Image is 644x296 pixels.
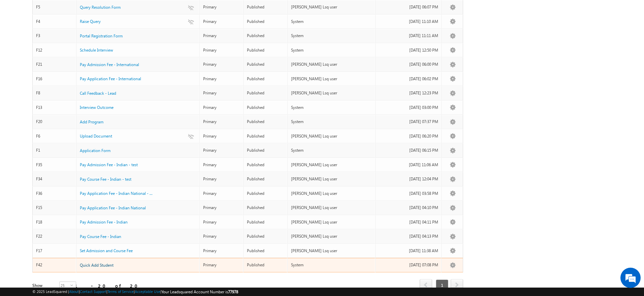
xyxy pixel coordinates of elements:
[80,48,113,53] span: Schedule Interview
[70,284,76,287] span: select
[36,90,73,96] div: F8
[36,4,73,10] div: F5
[379,205,438,211] div: [DATE] 04:10 PM
[247,76,284,82] div: Published
[291,105,372,111] div: System
[291,262,372,268] div: System
[291,233,372,239] div: [PERSON_NAME] Lsq user
[80,248,133,253] span: Set Admission and Course Fee
[379,33,438,39] div: [DATE] 11:11 AM
[420,280,432,291] a: prev
[379,147,438,153] div: [DATE] 06:15 PM
[36,219,73,225] div: F18
[379,248,438,254] div: [DATE] 11:38 AM
[69,289,79,294] a: About
[291,205,372,211] div: [PERSON_NAME] Lsq user
[247,162,284,168] div: Published
[379,133,438,139] div: [DATE] 06:20 PM
[80,4,121,10] a: Query Resolution Form
[247,47,284,53] div: Published
[247,233,284,239] div: Published
[80,191,153,196] span: Pay Application Fee - Indian National - ...
[291,133,372,139] div: [PERSON_NAME] Lsq user
[291,176,372,182] div: [PERSON_NAME] Lsq user
[203,105,240,111] div: Primary
[80,205,146,211] a: Pay Application Fee - Indian National
[80,105,114,111] a: Interview Outcome
[247,90,284,96] div: Published
[203,233,240,239] div: Primary
[80,262,114,268] a: Quick Add Student
[161,289,238,294] span: Your Leadsquared Account Number is
[247,147,284,153] div: Published
[36,61,73,67] div: F21
[80,190,153,197] a: Pay Application Fee - Indian National - ...
[291,248,372,254] div: [PERSON_NAME] Lsq user
[32,283,54,289] div: Show
[203,19,240,25] div: Primary
[80,234,121,240] a: Pay Course Fee - Indian
[36,233,73,239] div: F22
[80,177,131,182] span: Pay Course Fee - Indian - test
[379,61,438,67] div: [DATE] 06:00 PM
[247,33,284,39] div: Published
[203,219,240,225] div: Primary
[291,47,372,53] div: System
[80,33,123,38] span: Portal Registration Form
[80,76,141,82] a: Pay Application Fee - International
[80,19,101,24] span: Raise Query
[291,190,372,197] div: [PERSON_NAME] Lsq user
[247,219,284,225] div: Published
[92,208,122,217] em: Start Chat
[247,105,284,111] div: Published
[36,248,73,254] div: F17
[36,19,73,25] div: F4
[203,61,240,67] div: Primary
[203,90,240,96] div: Primary
[379,176,438,182] div: [DATE] 12:04 PM
[203,176,240,182] div: Primary
[247,61,284,67] div: Published
[36,176,73,182] div: F34
[379,119,438,125] div: [DATE] 07:37 PM
[80,90,116,96] a: Call Feedback - Lead
[291,162,372,168] div: [PERSON_NAME] Lsq user
[80,176,131,182] a: Pay Course Fee - Indian - test
[247,119,284,125] div: Published
[9,62,123,202] textarea: Type your message and hit 'Enter'
[420,279,432,291] span: prev
[80,219,128,225] span: Pay Admission Fee - Indian
[36,205,73,211] div: F15
[36,190,73,197] div: F36
[32,289,238,295] span: © 2025 LeadSquared | | | | |
[247,190,284,197] div: Published
[80,162,138,168] a: Pay Admission Fee - Indian - test
[291,147,372,153] div: System
[80,133,112,139] a: Upload Document
[379,162,438,168] div: [DATE] 11:06 AM
[36,162,73,168] div: F35
[80,148,110,154] a: Application Form
[36,76,73,82] div: F16
[379,76,438,82] div: [DATE] 06:02 PM
[436,279,448,291] span: 1
[247,248,284,254] div: Published
[80,76,141,81] span: Pay Application Fee - International
[80,205,146,210] span: Pay Application Fee - Indian National
[379,4,438,10] div: [DATE] 06:07 PM
[203,47,240,53] div: Primary
[379,219,438,225] div: [DATE] 04:11 PM
[80,5,121,10] span: Query Resolution Form
[379,262,438,268] div: [DATE] 07:08 PM
[80,62,139,68] a: Pay Admission Fee - International
[80,47,113,53] a: Schedule Interview
[203,76,240,82] div: Primary
[36,47,73,53] div: F12
[291,4,372,10] div: [PERSON_NAME] Lsq user
[35,35,113,44] div: Chat with us now
[291,33,372,39] div: System
[80,62,139,67] span: Pay Admission Fee - International
[110,3,127,20] div: Minimize live chat window
[203,4,240,10] div: Primary
[451,279,463,291] span: next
